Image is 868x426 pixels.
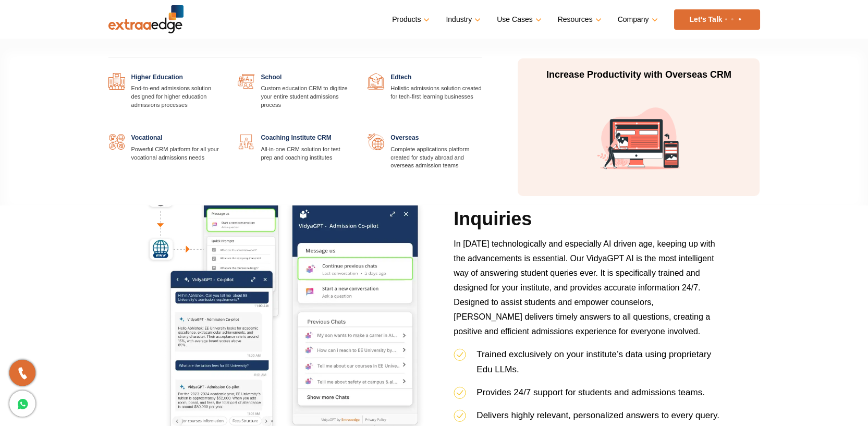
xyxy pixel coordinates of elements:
[446,12,479,27] a: Industry
[454,181,723,237] h2: VidyaGPT AI Chatbot for Inquiries
[476,349,711,374] span: Trained exclusively on your institute’s data using proprietary Edu LLMs.
[392,12,427,27] a: Products
[497,12,539,27] a: Use Cases
[476,410,719,420] span: Delivers highly relevant, personalized answers to every query.
[454,239,715,336] span: In [DATE] technologically and especially AI driven age, keeping up with the advancements is essen...
[618,12,656,27] a: Company
[476,387,705,397] span: Provides 24/7 support for students and admissions teams.
[674,9,760,30] a: Let’s Talk
[541,69,737,81] p: Increase Productivity with Overseas CRM
[558,12,600,27] a: Resources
